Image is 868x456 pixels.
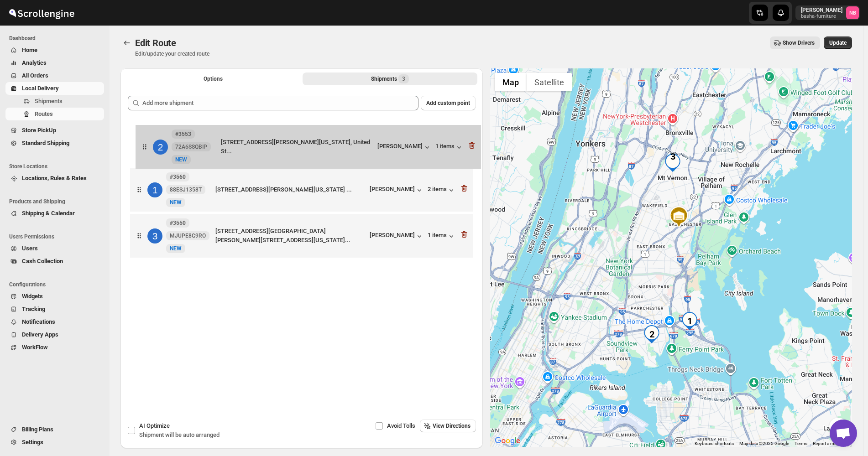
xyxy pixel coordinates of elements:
span: 3 [402,75,405,83]
span: Shipments [35,98,63,104]
img: Google [492,435,523,447]
div: 2 [643,325,661,343]
button: Shipments [5,95,104,108]
span: AI Optimize [139,422,170,429]
button: All Orders [5,69,104,82]
button: Widgets [5,290,104,303]
button: Show street map [495,73,527,91]
div: 3 [664,154,682,172]
a: Open this area in Google Maps (opens a new window) [492,435,523,447]
button: Selected Shipments [303,73,477,85]
span: All Orders [22,72,48,79]
span: View Directions [433,422,471,430]
p: [PERSON_NAME] [801,6,842,14]
span: Dashboard [9,35,105,42]
span: Billing Plans [22,426,53,433]
span: Shipment will be auto arranged [139,431,220,438]
span: Settings [22,439,43,446]
button: Show Drivers [770,36,820,49]
button: Routes [5,108,104,120]
button: Delivery Apps [5,328,104,341]
button: Home [5,44,104,57]
button: Settings [5,436,104,449]
span: Map data ©2025 Google [739,441,789,446]
span: Home [22,47,37,53]
span: Analytics [22,59,47,66]
a: Report a map error [813,441,849,446]
div: Open chat [830,420,857,447]
button: Cash Collection [5,255,104,268]
span: Store Locations [9,163,105,170]
span: Routes [35,110,53,117]
button: Billing Plans [5,423,104,436]
span: Local Delivery [22,85,59,92]
span: Avoid Tolls [387,422,415,429]
button: Show satellite imagery [527,73,572,91]
button: WorkFlow [5,341,104,354]
span: Widgets [22,293,43,300]
span: WorkFlow [22,344,48,351]
span: Configurations [9,281,105,288]
input: Add more shipment [142,96,418,110]
img: ScrollEngine [7,1,76,24]
span: Nael Basha [846,6,859,19]
span: Edit Route [135,37,176,48]
span: Products and Shipping [9,198,105,205]
button: Routes [120,36,133,49]
div: 1 [680,312,699,330]
span: Notifications [22,318,55,325]
button: All Route Options [126,73,301,85]
button: Add custom point [421,96,476,110]
a: Terms (opens in new tab) [795,441,807,446]
button: Notifications [5,316,104,328]
button: Users [5,242,104,255]
span: Cash Collection [22,258,63,264]
span: Update [829,39,847,47]
span: Show Drivers [783,39,815,47]
p: basha-furniture [801,14,842,19]
span: Store PickUp [22,127,56,134]
button: Keyboard shortcuts [695,440,734,447]
span: Add custom point [426,99,470,107]
button: Map camera controls [829,418,847,436]
span: Shipping & Calendar [22,210,75,217]
button: Update [824,36,852,49]
p: Edit/update your created route [135,50,209,57]
button: Shipping & Calendar [5,207,104,220]
button: View Directions [420,420,476,432]
span: Options [204,75,223,83]
span: Delivery Apps [22,331,58,338]
button: Locations, Rules & Rates [5,172,104,185]
span: Users Permissions [9,233,105,240]
button: Analytics [5,57,104,69]
button: Tracking [5,303,104,316]
text: NB [849,10,856,16]
button: User menu [795,5,860,20]
span: Tracking [22,306,45,312]
div: Selected Shipments [120,88,483,388]
span: Standard Shipping [22,140,69,146]
span: Users [22,245,38,252]
span: Locations, Rules & Rates [22,175,87,181]
div: Shipments [371,74,409,83]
